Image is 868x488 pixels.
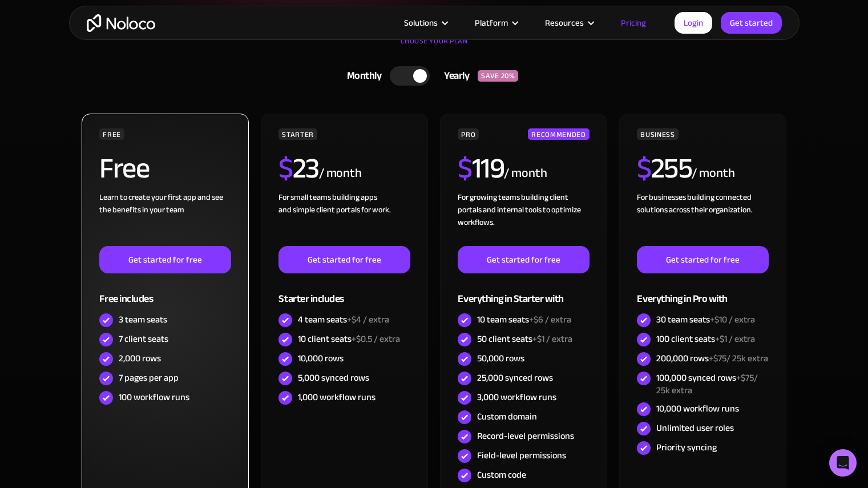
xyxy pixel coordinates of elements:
a: Get started for free [99,246,231,273]
div: 1,000 workflow runs [298,391,376,404]
span: +$6 / extra [529,311,571,328]
a: Login [675,12,712,34]
div: Learn to create your first app and see the benefits in your team ‍ [99,191,231,246]
div: 10,000 workflow runs [656,402,739,415]
div: Everything in Pro with [637,273,768,310]
div: Priority syncing [656,441,717,454]
div: FREE [99,128,124,140]
h2: 119 [458,154,504,183]
div: For growing teams building client portals and internal tools to optimize workflows. [458,191,589,246]
span: +$1 / extra [532,330,572,348]
div: Solutions [390,15,461,30]
div: 10 client seats [298,333,400,345]
div: 10,000 rows [298,352,344,365]
div: 100 client seats [656,333,755,345]
span: $ [637,142,651,195]
div: / month [692,164,734,183]
span: $ [458,142,472,195]
div: Everything in Starter with [458,273,589,310]
div: For small teams building apps and simple client portals for work. ‍ [278,191,410,246]
div: Custom domain [477,410,537,423]
div: 100,000 synced rows [656,372,768,397]
div: RECOMMENDED [528,128,589,140]
div: 5,000 synced rows [298,372,369,384]
div: 50,000 rows [477,352,524,365]
div: Monthly [333,67,390,84]
div: 7 pages per app [119,372,179,384]
span: +$0.5 / extra [352,330,400,348]
div: For businesses building connected solutions across their organization. ‍ [637,191,768,246]
div: Solutions [404,15,438,30]
h2: Free [99,154,149,183]
a: Get started for free [637,246,768,273]
div: Resources [531,15,607,30]
div: Resources [545,15,584,30]
div: 30 team seats [656,313,755,326]
span: +$75/ 25k extra [709,350,768,367]
div: Platform [461,15,531,30]
a: Get started for free [458,246,589,273]
div: 2,000 rows [119,352,161,365]
div: BUSINESS [637,128,678,140]
h2: 255 [637,154,692,183]
div: 7 client seats [119,333,168,345]
div: 10 team seats [477,313,571,326]
div: 25,000 synced rows [477,372,553,384]
a: Get started for free [278,246,410,273]
div: Free includes [99,273,231,310]
h2: 23 [278,154,319,183]
div: Open Intercom Messenger [829,449,857,477]
div: PRO [458,128,479,140]
a: Get started [721,12,782,34]
div: SAVE 20% [478,70,518,82]
div: 100 workflow runs [119,391,189,404]
span: $ [278,142,293,195]
div: Record-level permissions [477,430,574,442]
div: 50 client seats [477,333,572,345]
div: 3,000 workflow runs [477,391,556,404]
div: 3 team seats [119,313,167,326]
span: +$10 / extra [710,311,755,328]
div: CHOOSE YOUR PLAN [80,33,788,61]
div: / month [319,164,362,183]
div: 200,000 rows [656,352,768,365]
span: +$4 / extra [347,311,389,328]
div: Yearly [430,67,478,84]
div: 4 team seats [298,313,389,326]
div: / month [504,164,547,183]
div: Unlimited user roles [656,422,734,434]
div: Field-level permissions [477,449,566,462]
div: Platform [475,15,508,30]
span: +$1 / extra [715,330,755,348]
a: Pricing [607,15,660,30]
a: home [87,14,155,32]
div: Starter includes [278,273,410,310]
span: +$75/ 25k extra [656,369,758,399]
div: Custom code [477,469,526,481]
div: STARTER [278,128,317,140]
